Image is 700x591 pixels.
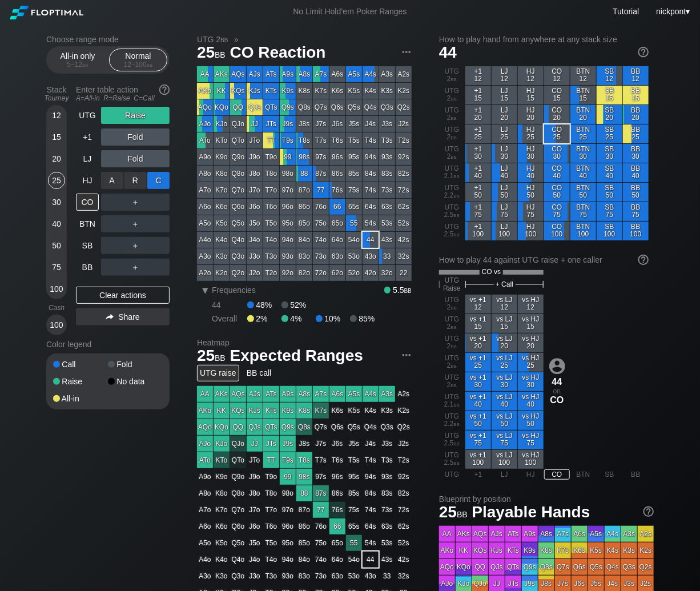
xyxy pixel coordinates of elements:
[313,116,329,132] div: J7s
[439,66,465,85] div: UTG 2
[247,99,263,115] div: QJs
[214,132,230,148] div: KTo
[247,66,263,82] div: AJs
[54,61,102,69] div: 5 – 12
[518,222,544,240] div: HJ 100
[346,83,362,99] div: K5s
[329,99,345,115] div: Q6s
[363,99,379,115] div: Q4s
[363,66,379,82] div: A4s
[247,132,263,148] div: JTo
[280,99,296,115] div: Q9s
[112,49,164,71] div: Normal
[492,86,517,104] div: LJ 15
[439,35,649,44] h2: How to play hand from anywhere at any stack size
[623,66,649,85] div: BB 12
[197,199,213,215] div: A6o
[363,182,379,198] div: 74s
[439,222,465,240] div: UTG 2.5
[197,132,213,148] div: ATo
[48,150,65,167] div: 20
[518,202,544,221] div: HJ 75
[597,202,622,221] div: SB 75
[642,505,655,518] img: help.32db89a4.svg
[280,215,296,231] div: 95o
[48,128,65,146] div: 15
[363,132,379,148] div: T4s
[623,163,649,182] div: BB 40
[439,43,457,61] span: 44
[42,81,71,107] div: Stack
[518,124,544,143] div: HJ 25
[451,94,457,102] span: bb
[597,163,622,182] div: SB 40
[296,66,312,82] div: A8s
[597,105,622,124] div: SB 20
[518,66,544,85] div: HJ 12
[158,83,171,96] img: help.32db89a4.svg
[346,248,362,264] div: 53o
[197,66,213,82] div: AA
[215,47,226,60] span: bb
[454,211,460,219] span: bb
[492,222,517,240] div: LJ 100
[329,132,345,148] div: T6s
[230,83,246,99] div: KQs
[465,144,491,163] div: +1 30
[296,232,312,248] div: 84o
[48,172,65,189] div: 25
[263,132,279,148] div: TT
[263,116,279,132] div: JTs
[296,199,312,215] div: 86o
[76,150,99,167] div: LJ
[396,199,412,215] div: 62s
[570,124,596,143] div: BTN 25
[280,149,296,165] div: 99
[451,152,457,160] span: bb
[363,215,379,231] div: 54s
[230,149,246,165] div: Q9o
[439,124,465,143] div: UTG 2
[544,222,570,240] div: CO 100
[597,183,622,202] div: SB 50
[195,34,230,45] span: UTG 2
[48,194,65,211] div: 30
[465,183,491,202] div: +1 50
[76,215,99,232] div: BTN
[465,124,491,143] div: +1 25
[439,183,465,202] div: UTG 2.2
[329,116,345,132] div: J6s
[101,172,170,189] div: Fold
[214,166,230,182] div: K8o
[280,199,296,215] div: 96o
[379,199,395,215] div: 63s
[108,360,163,368] div: Fold
[48,259,65,276] div: 75
[570,66,596,85] div: BTN 12
[570,202,596,221] div: BTN 75
[214,116,230,132] div: KJo
[396,232,412,248] div: 42s
[197,166,213,182] div: A8o
[296,149,312,165] div: 98s
[613,7,639,16] a: Tutorial
[346,166,362,182] div: 85s
[313,182,329,198] div: 77
[76,172,99,189] div: HJ
[313,66,329,82] div: A7s
[400,46,413,58] img: ellipsis.fd386fe8.svg
[197,182,213,198] div: A7o
[48,316,65,333] div: 100
[247,199,263,215] div: J6o
[230,116,246,132] div: QJo
[363,248,379,264] div: 43o
[296,248,312,264] div: 83o
[544,86,570,104] div: CO 15
[101,150,170,167] div: Fold
[53,395,108,403] div: All-in
[228,44,328,63] span: CO Reaction
[492,144,517,163] div: LJ 30
[197,215,213,231] div: A5o
[101,128,170,146] div: Fold
[544,144,570,163] div: CO 30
